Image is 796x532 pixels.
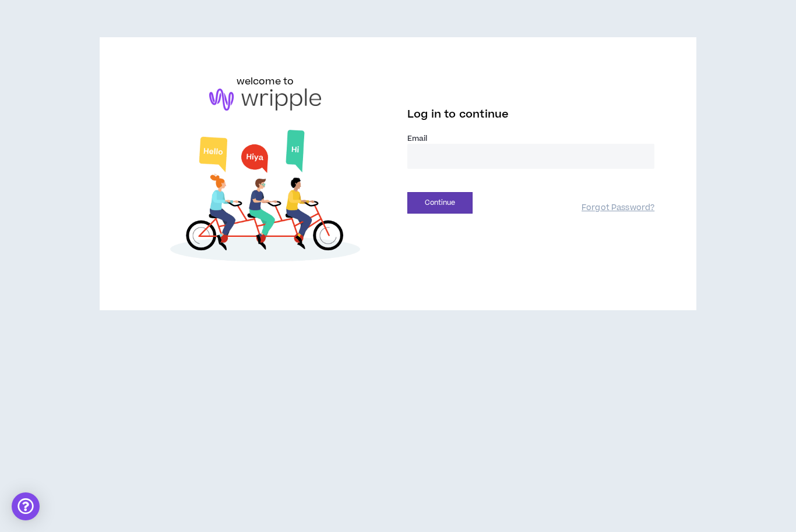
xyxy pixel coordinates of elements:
[12,492,40,520] div: Open Intercom Messenger
[142,122,389,274] img: Welcome to Wripple
[209,88,321,111] img: logo-brand.png
[582,203,654,214] a: Forgot Password?
[407,107,509,122] span: Log in to continue
[237,75,294,88] h6: welcome to
[407,133,654,144] label: Email
[407,192,473,214] button: Continue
